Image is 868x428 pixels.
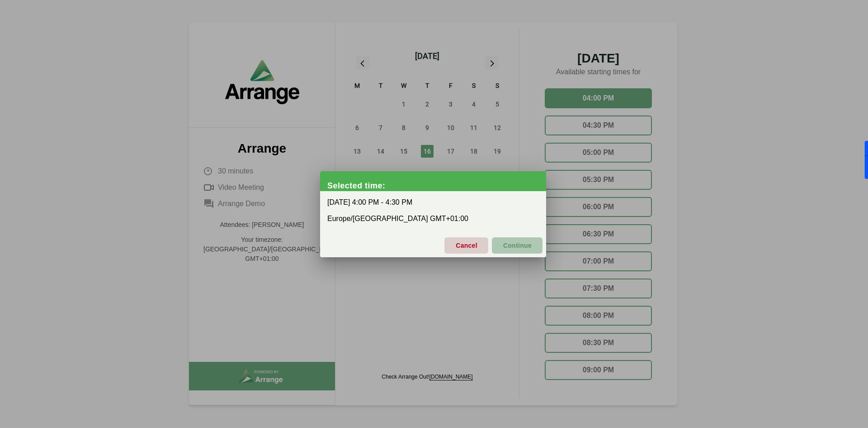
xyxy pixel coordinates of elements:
span: Continue [503,236,532,255]
div: [DATE] 4:00 PM - 4:30 PM Europe/[GEOGRAPHIC_DATA] GMT+01:00 [320,191,546,230]
div: Selected time: [327,181,546,190]
button: Continue [492,237,542,254]
span: Cancel [455,236,477,255]
button: Cancel [444,237,488,254]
